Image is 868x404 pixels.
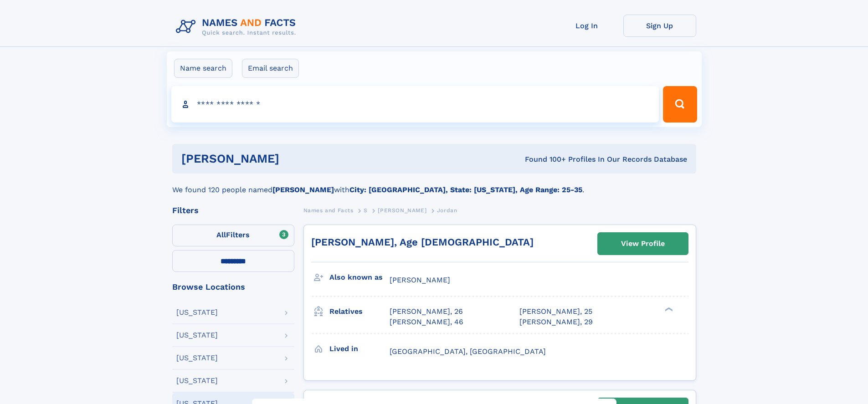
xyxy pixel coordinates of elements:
[172,225,294,246] label: Filters
[311,236,534,248] a: [PERSON_NAME], Age [DEMOGRAPHIC_DATA]
[172,174,696,195] div: We found 120 people named with .
[519,307,592,317] a: [PERSON_NAME], 25
[519,317,593,327] a: [PERSON_NAME], 29
[390,276,450,284] span: [PERSON_NAME]
[176,332,218,339] div: [US_STATE]
[176,309,218,316] div: [US_STATE]
[663,86,697,123] button: Search Button
[172,15,303,39] img: Logo Names and Facts
[402,154,687,164] div: Found 100+ Profiles In Our Records Database
[378,205,426,216] a: [PERSON_NAME]
[390,307,463,317] a: [PERSON_NAME], 26
[390,317,463,327] a: [PERSON_NAME], 46
[176,354,218,362] div: [US_STATE]
[174,59,232,78] label: Name search
[303,205,354,216] a: Names and Facts
[390,347,546,356] span: [GEOGRAPHIC_DATA], [GEOGRAPHIC_DATA]
[181,153,402,164] h1: [PERSON_NAME]
[663,307,673,312] div: ❯
[329,341,390,357] h3: Lived in
[272,185,334,194] b: [PERSON_NAME]
[349,185,582,194] b: City: [GEOGRAPHIC_DATA], State: [US_STATE], Age Range: 25-35
[623,15,696,37] a: Sign Up
[329,304,390,319] h3: Relatives
[364,207,368,214] span: S
[550,15,623,37] a: Log In
[378,207,426,214] span: [PERSON_NAME]
[329,270,390,285] h3: Also known as
[171,86,659,123] input: search input
[621,233,665,254] div: View Profile
[364,205,368,216] a: S
[172,206,294,215] div: Filters
[216,230,226,239] span: All
[598,233,688,255] a: View Profile
[437,207,457,214] span: Jordan
[176,377,218,384] div: [US_STATE]
[172,283,294,291] div: Browse Locations
[242,59,299,78] label: Email search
